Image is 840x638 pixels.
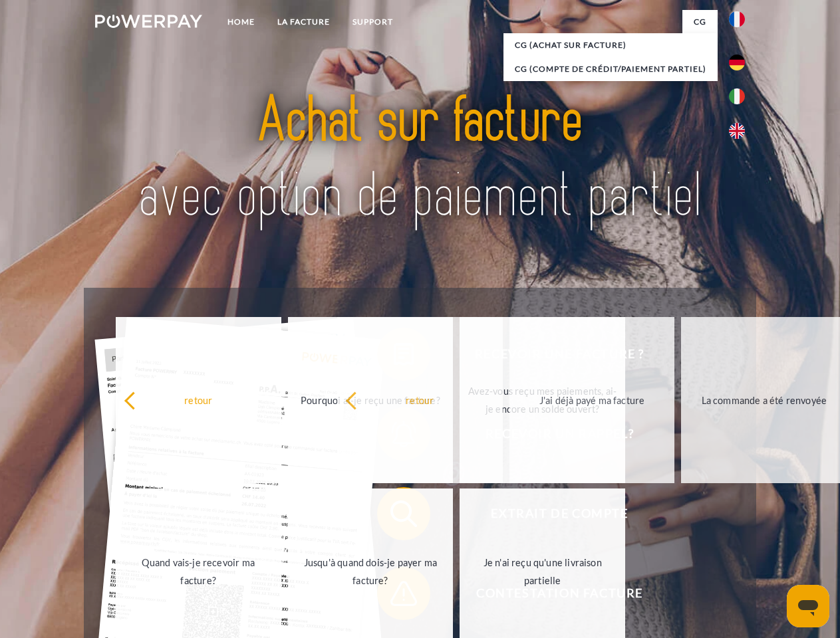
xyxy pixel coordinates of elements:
div: Jusqu'à quand dois-je payer ma facture? [296,554,446,589]
a: LA FACTURE [266,10,341,34]
a: CG [682,10,718,34]
img: logo-powerpay-white.svg [95,15,202,28]
div: La commande a été renvoyée [689,391,839,409]
iframe: Bouton de lancement de la fenêtre de messagerie [787,585,829,627]
a: CG (achat sur facture) [503,33,718,57]
img: it [729,88,745,104]
img: en [729,123,745,139]
img: title-powerpay_fr.svg [127,64,713,255]
div: Je n'ai reçu qu'une livraison partielle [468,554,617,589]
div: Pourquoi ai-je reçu une facture? [296,391,446,409]
a: Support [341,10,404,34]
div: retour [345,391,495,409]
img: de [729,54,745,70]
div: J'ai déjà payé ma facture [517,391,667,409]
img: fr [729,11,745,27]
div: Quand vais-je recevoir ma facture? [124,554,273,589]
a: Home [216,10,266,34]
a: CG (Compte de crédit/paiement partiel) [503,57,718,81]
div: retour [124,391,273,409]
